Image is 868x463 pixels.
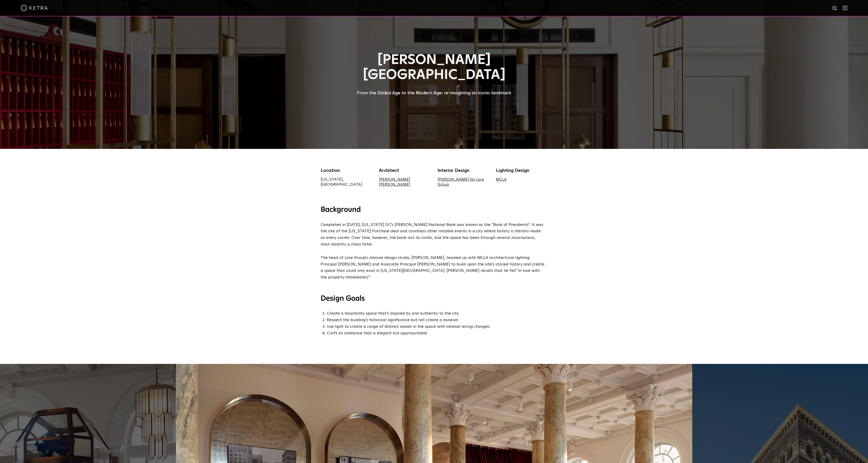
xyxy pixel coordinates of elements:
h1: [PERSON_NAME][GEOGRAPHIC_DATA] [321,53,548,83]
li: Craft an ambiance that is elegant but approachable [327,330,548,337]
h3: Background [321,205,548,215]
a: MCLA [496,178,507,182]
div: Architect [379,167,431,174]
span: The head of Lore Group's inhouse design studio, [PERSON_NAME], teamed up with MCLA architectural ... [321,256,544,279]
img: Hamburger%20Nav.svg [843,6,848,10]
li: Use light to create a range of distinct moods in the space with minimal wiring changes [327,323,548,330]
div: [US_STATE], [GEOGRAPHIC_DATA] [321,177,372,187]
span: Completed in [DATE], [US_STATE] DC's [PERSON_NAME] National Bank was known as the “Bank of Presid... [321,223,543,246]
div: Lighting Design [496,167,548,174]
li: Create a hospitality space that’s inspired by and authentic to the city [327,310,548,317]
div: From the Gilded Age to the Modern Age: re-imagining an iconic landmark [321,89,548,97]
div: Interior Design [438,167,489,174]
a: [PERSON_NAME] for Lore Group [438,178,484,187]
span: Design Goals [321,295,365,302]
li: Respect the building’s historical significance but not create a museum [327,317,548,323]
img: ketra-logo-2019-white [20,5,48,11]
img: search icon [832,6,838,11]
div: Location [321,167,372,174]
a: [PERSON_NAME] [PERSON_NAME] [379,178,410,187]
